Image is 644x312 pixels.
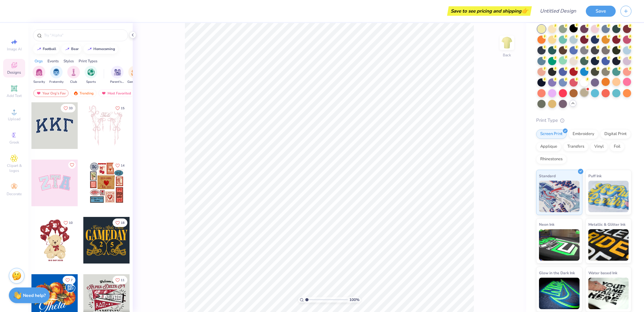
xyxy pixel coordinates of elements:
[84,44,118,54] button: homecoming
[131,69,138,76] img: Game Day Image
[65,47,70,51] img: trend_line.gif
[43,32,124,38] input: Try "Alpha"
[86,80,96,84] span: Sports
[110,66,125,84] div: filter for Parent's Weekend
[7,47,22,52] span: Image AI
[7,70,21,75] span: Designs
[588,278,629,309] img: Water based Ink
[47,58,59,64] div: Events
[71,279,73,282] span: 7
[36,47,42,51] img: trend_line.gif
[113,161,127,170] button: Like
[600,129,631,139] div: Digital Print
[110,66,125,84] button: filter button
[70,80,77,84] span: Club
[539,229,580,261] img: Neon Ink
[569,129,598,139] div: Embroidery
[121,164,125,167] span: 14
[9,140,19,145] span: Greek
[87,47,92,51] img: trend_line.gif
[70,69,77,76] img: Club Image
[68,161,76,169] button: Like
[69,221,73,224] span: 10
[8,116,20,122] span: Upload
[64,58,74,64] div: Styles
[67,66,80,84] button: filter button
[501,37,513,49] img: Back
[127,80,142,84] span: Game Day
[503,52,511,58] div: Back
[121,107,125,110] span: 15
[588,221,625,228] span: Metallic & Glitter Ink
[70,89,97,97] div: Trending
[49,80,64,84] span: Fraternity
[113,104,127,112] button: Like
[7,93,22,98] span: Add Text
[539,269,575,276] span: Glow in the Dark Ink
[43,47,56,51] div: football
[85,66,97,84] button: filter button
[539,173,556,179] span: Standard
[61,218,75,227] button: Like
[449,6,530,16] div: Save to see pricing and shipping
[521,7,528,14] span: 👉
[536,129,567,139] div: Screen Print
[586,6,616,17] button: Save
[536,117,631,124] div: Print Type
[49,66,64,84] div: filter for Fraternity
[113,276,127,284] button: Like
[539,278,580,309] img: Glow in the Dark Ink
[49,66,64,84] button: filter button
[36,69,43,76] img: Sorority Image
[33,66,45,84] div: filter for Sorority
[33,80,45,84] span: Sorority
[588,173,602,179] span: Puff Ink
[67,66,80,84] div: filter for Club
[590,142,608,151] div: Vinyl
[79,58,97,64] div: Print Types
[7,191,22,196] span: Decorate
[36,91,41,95] img: most_fav.gif
[610,142,625,151] div: Foil
[33,66,45,84] button: filter button
[73,91,78,95] img: trending.gif
[101,91,106,95] img: most_fav.gif
[127,66,142,84] button: filter button
[61,104,75,112] button: Like
[113,218,127,227] button: Like
[539,221,554,228] span: Neon Ink
[33,89,69,97] div: Your Org's Fav
[588,269,617,276] span: Water based Ink
[69,107,73,110] span: 33
[93,47,115,51] div: homecoming
[539,181,580,212] img: Standard
[85,66,97,84] div: filter for Sports
[3,163,25,173] span: Clipart & logos
[121,221,125,224] span: 18
[121,279,125,282] span: 11
[563,142,588,151] div: Transfers
[536,142,561,151] div: Applique
[63,276,75,284] button: Like
[98,89,134,97] div: Most Favorited
[71,47,79,51] div: bear
[33,44,59,54] button: football
[87,69,95,76] img: Sports Image
[35,58,43,64] div: Orgs
[127,66,142,84] div: filter for Game Day
[110,80,125,84] span: Parent's Weekend
[349,297,359,303] span: 100 %
[588,181,629,212] img: Puff Ink
[53,69,60,76] img: Fraternity Image
[61,44,81,54] button: bear
[536,155,567,164] div: Rhinestones
[114,69,121,76] img: Parent's Weekend Image
[23,292,46,298] strong: Need help?
[535,5,581,17] input: Untitled Design
[588,229,629,261] img: Metallic & Glitter Ink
